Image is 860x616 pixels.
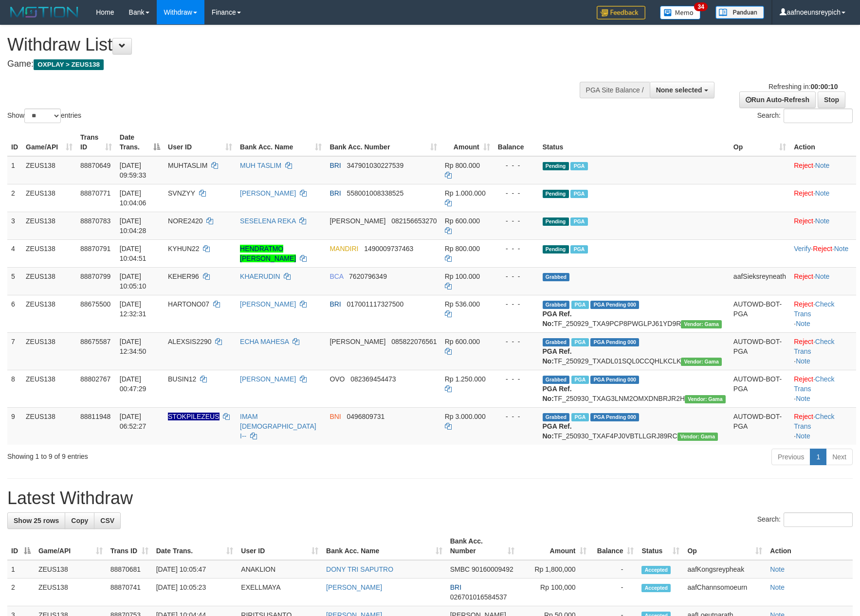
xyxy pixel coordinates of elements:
span: 88870791 [80,245,110,253]
span: [DATE] 12:32:31 [120,300,146,318]
span: Marked by aafanarl [570,162,587,170]
span: PGA Pending [590,376,639,384]
td: AUTOWD-BOT-PGA [730,332,790,370]
img: Feedback.jpg [597,6,645,19]
a: Note [815,217,830,225]
span: MUHTASLIM [168,162,207,169]
span: Rp 100.000 [445,272,480,280]
th: Op: activate to sort column ascending [683,532,766,560]
input: Search: [784,512,853,527]
span: Rp 800.000 [445,162,480,169]
span: BRI [450,583,461,591]
span: Copy 1490009737463 to clipboard [364,245,413,253]
img: panduan.png [715,6,764,19]
a: [PERSON_NAME] [240,375,296,383]
th: Status: activate to sort column ascending [638,532,683,560]
span: Refreshing in: [769,83,838,91]
div: - - - [498,337,535,346]
span: 88675500 [80,300,110,308]
span: CSV [100,517,114,525]
td: 4 [7,239,22,267]
td: aafSieksreyneath [730,267,790,295]
span: Rp 3.000.000 [445,413,486,420]
a: Check Trans [794,413,834,430]
span: BNI [329,413,341,420]
span: [DATE] 10:04:51 [120,245,146,262]
span: Copy 558001008338525 to clipboard [347,189,403,197]
label: Search: [757,512,853,527]
div: - - - [498,299,535,309]
a: Note [796,432,810,440]
span: BCA [329,272,343,280]
a: DONY TRI SAPUTRO [326,565,393,573]
td: Rp 1,800,000 [518,560,590,579]
h1: Withdraw List [7,35,564,54]
b: PGA Ref. No: [543,310,572,327]
a: Note [834,245,849,253]
span: [PERSON_NAME] [329,217,385,225]
span: [DATE] 10:04:06 [120,189,146,207]
span: ALEXSIS2290 [168,338,212,345]
span: Copy 082369454473 to clipboard [350,375,396,383]
a: IMAM [DEMOGRAPHIC_DATA] I-- [240,413,316,440]
td: ZEUS138 [22,295,76,332]
span: Marked by aafsreyleap [571,376,588,384]
span: None selected [656,86,702,94]
td: ZEUS138 [22,184,76,212]
td: TF_250930_TXAG3LNM2OMXDNBRJR2H [539,370,730,407]
a: Note [815,189,830,197]
td: · · [790,370,856,407]
td: [DATE] 10:05:47 [152,560,238,579]
span: Nama rekening ada tanda titik/strip, harap diedit [168,413,220,420]
h1: Latest Withdraw [7,489,853,508]
td: ZEUS138 [35,560,107,579]
span: Copy 017001117327500 to clipboard [347,300,403,308]
span: Copy 347901030227539 to clipboard [347,162,403,169]
span: [DATE] 09:59:33 [120,162,146,179]
div: - - - [498,216,535,226]
td: ZEUS138 [22,239,76,267]
a: Check Trans [794,338,834,355]
th: Balance: activate to sort column ascending [590,532,638,560]
th: User ID: activate to sort column ascending [164,128,236,156]
td: 1 [7,560,35,579]
span: Pending [543,162,569,170]
span: Rp 600.000 [445,338,480,345]
a: Note [770,583,785,591]
th: Op: activate to sort column ascending [730,128,790,156]
div: - - - [498,272,535,281]
img: MOTION_logo.png [7,5,81,19]
td: AUTOWD-BOT-PGA [730,370,790,407]
a: ECHA MAHESA [240,338,289,345]
div: - - - [498,374,535,384]
span: PGA Pending [590,338,639,346]
span: 88870783 [80,217,110,225]
a: Previous [771,449,810,465]
span: Copy 082156653270 to clipboard [391,217,437,225]
a: SESELENA REKA [240,217,295,225]
span: Grabbed [543,273,570,281]
td: · · [790,407,856,445]
td: ZEUS138 [22,156,76,184]
span: Pending [543,245,569,254]
label: Show entries [7,109,81,123]
span: KEHER96 [168,272,199,280]
span: Marked by aafanarl [570,190,587,198]
td: · [790,156,856,184]
td: 2 [7,184,22,212]
span: Marked by aafpengsreynich [571,338,588,346]
td: ANAKLION [237,560,322,579]
span: Rp 1.000.000 [445,189,486,197]
span: Grabbed [543,338,570,346]
a: [PERSON_NAME] [240,189,296,197]
th: Game/API: activate to sort column ascending [35,532,107,560]
input: Search: [784,109,853,123]
b: PGA Ref. No: [543,385,572,402]
td: 5 [7,267,22,295]
span: PGA Pending [590,301,639,309]
span: Marked by aafsreyleap [571,413,588,421]
span: Accepted [641,584,671,592]
span: 88811948 [80,413,110,420]
span: Copy [71,517,88,525]
a: Note [796,395,810,402]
